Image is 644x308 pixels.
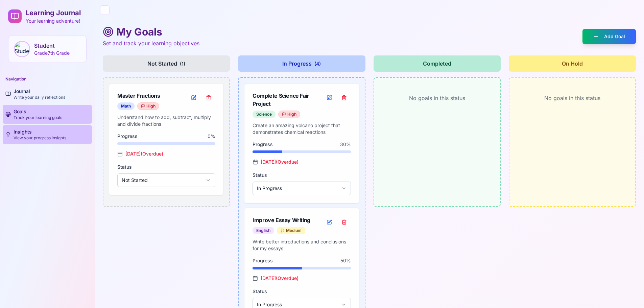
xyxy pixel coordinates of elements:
p: View your progress insights [14,135,66,141]
p: Write your daily reflections [14,95,65,100]
span: [DATE] (Overdue) [261,159,299,165]
button: Add Goal [582,29,636,44]
span: ( 1 ) [180,61,185,67]
div: English [253,227,274,234]
p: Grade 7th Grade [34,50,70,56]
p: Track your learning goals [14,115,62,120]
h3: On Hold [513,60,632,68]
span: Progress [117,133,138,140]
a: GoalsTrack your learning goals [3,105,92,124]
span: [DATE] (Overdue) [125,150,163,157]
p: Your learning adventure! [26,18,81,24]
h1: My Goals [103,26,199,38]
label: Status [253,172,267,178]
div: Improve Essay Writing [253,216,319,224]
h3: Not Started [107,60,226,68]
span: Goals [14,109,26,114]
h1: Learning Journal [26,8,81,18]
p: Write better introductions and conclusions for my essays [253,238,351,252]
div: Master Fractions [117,92,184,100]
div: Science [253,111,276,118]
span: Journal [14,88,30,94]
div: Navigation [3,74,92,85]
p: Create an amazing volcano project that demonstrates chemical reactions [253,122,351,136]
span: Progress [253,141,273,148]
h3: Completed [378,60,497,68]
p: Understand how to add, subtract, multiply and divide fractions [117,114,215,127]
span: Insights [14,129,32,135]
div: Complete Science Fair Project [253,92,319,108]
p: Set and track your learning objectives [103,39,199,47]
img: Student avatar [14,41,30,57]
span: 50 % [340,257,351,264]
a: InsightsView your progress insights [3,125,92,144]
div: High [278,111,300,118]
span: 30 % [340,141,351,148]
p: No goals in this status [380,94,495,102]
p: No goals in this status [515,94,630,102]
div: Medium [277,227,305,234]
span: ( 4 ) [314,61,321,67]
label: Status [117,164,132,170]
span: [DATE] (Overdue) [261,275,299,282]
a: JournalWrite your daily reflections [3,85,92,103]
p: Student [34,42,70,50]
div: High [137,102,159,110]
div: Math [117,102,135,110]
span: Progress [253,257,273,264]
label: Status [253,288,267,294]
h3: In Progress [242,60,361,68]
span: 0 % [208,133,215,140]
